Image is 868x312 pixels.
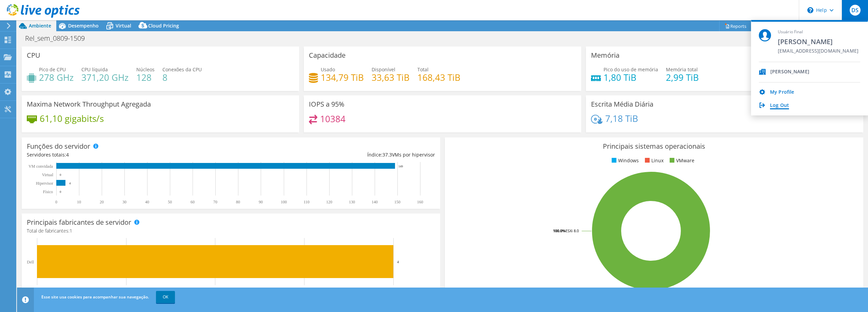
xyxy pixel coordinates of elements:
[321,66,335,73] span: Usado
[372,200,378,204] text: 140
[417,200,423,204] text: 160
[417,74,460,81] h4: 168,43 TiB
[394,200,400,204] text: 150
[39,66,66,73] span: Pico de CPU
[27,143,90,150] h3: Funções do servidor
[349,200,355,204] text: 130
[770,69,809,75] div: [PERSON_NAME]
[604,74,658,81] h4: 1,80 TiB
[55,200,57,204] text: 0
[303,200,310,204] text: 110
[100,200,104,204] text: 20
[191,200,195,204] text: 60
[81,74,129,81] h4: 371,20 GHz
[162,66,202,73] span: Conexões da CPU
[28,164,53,169] text: VM convidada
[81,66,108,73] span: CPU líquida
[213,200,217,204] text: 70
[591,52,619,59] h3: Memória
[850,5,861,16] span: DS
[69,182,71,185] text: 4
[372,74,410,81] h4: 33,63 TiB
[42,172,54,177] text: Virtual
[136,74,155,81] h4: 128
[43,189,53,194] tspan: Físico
[309,52,346,59] h3: Capacidade
[231,151,435,159] div: Índice: VMs por hipervisor
[236,200,240,204] text: 80
[27,52,40,59] h3: CPU
[156,291,175,303] a: OK
[136,66,155,73] span: Núcleos
[643,157,664,164] li: Linux
[40,115,104,122] h4: 61,10 gigabits/s
[719,21,752,31] a: Reports
[60,190,61,194] text: 0
[39,74,74,81] h4: 278 GHz
[36,181,53,186] text: Hipervisor
[770,89,794,96] a: My Profile
[553,228,566,233] tspan: 100.0%
[605,115,638,122] h4: 7,18 TiB
[778,37,859,46] span: [PERSON_NAME]
[27,100,151,108] h3: Maxima Network Throughput Agregada
[27,227,435,235] h4: Total de fabricantes:
[778,29,859,35] span: Usuário Final
[27,219,131,226] h3: Principais fabricantes de servidor
[398,165,403,168] text: 149
[668,157,694,164] li: VMware
[566,228,579,233] tspan: ESXi 8.0
[326,200,332,204] text: 120
[162,74,202,81] h4: 8
[60,173,61,177] text: 0
[29,22,51,29] span: Ambiente
[604,66,658,73] span: Pico do uso de memória
[148,22,179,29] span: Cloud Pricing
[70,227,72,234] span: 1
[591,100,653,108] h3: Escrita Média Diária
[259,200,263,204] text: 90
[778,48,859,55] span: [EMAIL_ADDRESS][DOMAIN_NAME]
[666,66,698,73] span: Memória total
[168,200,172,204] text: 50
[27,151,231,159] div: Servidores totais:
[22,35,95,42] h1: Rel_sem_0809-1509
[397,260,399,264] text: 4
[122,200,126,204] text: 30
[450,143,858,150] h3: Principais sistemas operacionais
[382,151,392,158] span: 37.3
[417,66,429,73] span: Total
[321,74,364,81] h4: 134,79 TiB
[610,157,639,164] li: Windows
[145,200,149,204] text: 40
[77,200,81,204] text: 10
[68,22,99,29] span: Desempenho
[41,294,149,300] span: Esse site usa cookies para acompanhar sua navegação.
[807,7,813,13] svg: \n
[66,151,69,158] span: 4
[116,22,131,29] span: Virtual
[27,260,34,264] text: Dell
[770,103,789,109] a: Log Out
[666,74,699,81] h4: 2,99 TiB
[281,200,287,204] text: 100
[309,100,344,108] h3: IOPS a 95%
[372,66,395,73] span: Disponível
[320,115,346,123] h4: 10384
